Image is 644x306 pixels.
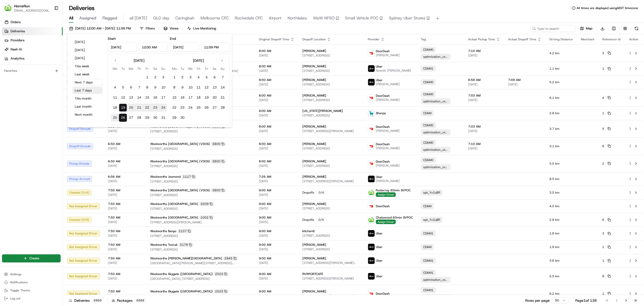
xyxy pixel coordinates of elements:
[259,129,294,133] span: [DATE]
[151,83,159,91] button: 9
[423,165,448,169] span: optimization_order_unassigned
[194,73,203,81] button: 4
[2,279,61,286] button: Notifications
[376,98,400,102] span: [PERSON_NAME]
[368,273,375,280] img: uber-new-logo.jpeg
[376,179,400,183] span: [PERSON_NAME]
[178,94,186,102] button: 16
[549,177,573,181] span: 8.5 km
[468,94,500,98] span: 7:03 AM
[111,66,119,71] th: Monday
[302,69,360,73] span: [STREET_ADDRESS]
[468,78,500,82] span: 6:58 AM
[508,37,536,41] span: Actual Dropoff Time
[2,18,63,26] a: Orders
[29,256,39,261] span: Create
[67,25,133,32] button: [DATE] 12:00 AM - [DATE] 11:59 PM
[2,295,61,302] button: Log out
[302,175,326,179] span: [PERSON_NAME]
[72,39,103,46] button: [DATE]
[178,104,186,112] button: 23
[423,158,433,162] span: CDAM0
[201,43,230,52] input: Time
[135,104,143,112] button: 21
[288,15,307,21] span: Northlakes
[211,188,226,193] div: 3800
[194,104,203,112] button: 25
[468,37,495,41] span: Actual Pickup Time
[182,174,196,179] div: 1117
[159,104,167,112] button: 24
[302,98,360,102] span: [STREET_ADDRESS]
[72,79,103,86] button: Next 7 days
[468,146,500,150] span: [DATE]
[119,104,127,112] button: 19
[316,190,326,195] div: 0 / 4
[423,141,433,145] span: CDAM0
[2,2,52,14] button: HomeRunHomeRun[EMAIL_ADDRESS][DOMAIN_NAME]
[186,83,194,91] button: 10
[376,146,400,150] span: [PERSON_NAME]
[150,188,210,192] span: Woolworths [GEOGRAPHIC_DATA] (VDOS)
[368,79,375,85] img: uber-new-logo.jpeg
[259,78,294,82] span: 8:00 AM
[219,83,227,91] button: 14
[302,113,360,117] span: [STREET_ADDRESS]
[175,15,194,21] span: Caringbah
[170,114,178,122] button: 29
[159,114,167,122] button: 31
[143,73,151,81] button: 1
[602,127,611,131] button: 5
[586,26,592,31] span: Map
[468,82,500,86] span: [DATE]
[368,143,375,149] img: doordash_logo_v2.png
[170,83,178,91] button: 8
[468,142,500,146] span: 7:10 AM
[2,271,61,278] button: Settings
[259,159,294,163] span: 8:00 AM
[423,123,433,127] span: CDAM0
[602,37,620,41] span: Reference Id
[170,94,178,102] button: 15
[259,82,294,86] span: [DATE]
[302,94,326,98] span: [PERSON_NAME]
[186,73,194,81] button: 3
[368,110,375,116] img: sherpa_logo.png
[151,104,159,112] button: 23
[108,164,142,168] span: [DATE]
[549,80,573,84] span: 5.2 km
[108,175,142,179] span: 6:56 AM
[159,94,167,102] button: 17
[11,47,22,52] span: Nash AI
[549,37,573,41] span: Driving Distance
[211,83,219,91] button: 13
[137,25,157,32] button: Filters
[302,125,326,129] span: [PERSON_NAME]
[602,218,611,222] button: 6
[14,9,50,13] button: [EMAIL_ADDRESS][DOMAIN_NAME]
[161,25,181,32] button: Views
[423,48,433,52] span: CDAM0
[119,66,127,71] th: Tuesday
[143,104,151,112] button: 22
[368,230,375,237] img: uber-new-logo.jpeg
[468,129,500,133] span: [DATE]
[135,66,143,71] th: Thursday
[549,162,573,166] span: 5.5 km
[302,164,360,168] span: [STREET_ADDRESS]
[376,164,400,168] span: [PERSON_NAME]
[203,73,211,81] button: 5
[259,146,294,150] span: [DATE]
[111,104,119,112] button: 18
[259,64,294,68] span: 8:00 AM
[10,296,20,300] span: Log out
[302,37,326,41] span: Dropoff Location
[2,45,63,53] a: Nash AI
[135,83,143,91] button: 7
[170,26,178,31] span: Views
[69,4,95,12] h1: Deliveries
[10,288,30,292] span: Toggle Theme
[150,175,181,179] span: Woolworths Jesmond
[69,15,73,21] span: All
